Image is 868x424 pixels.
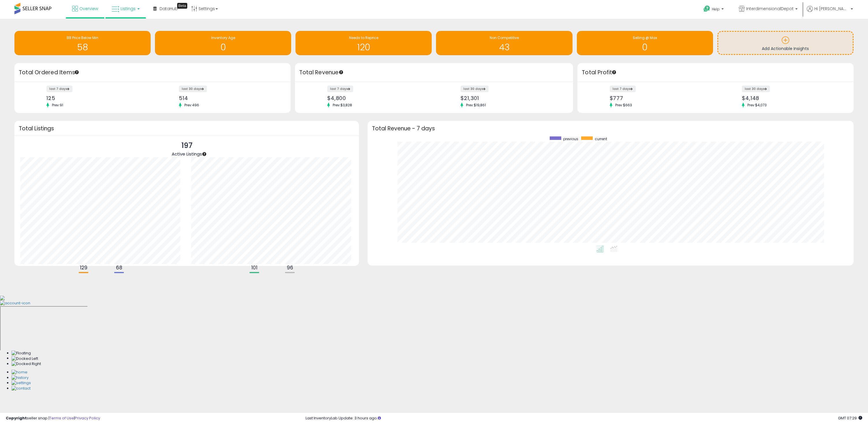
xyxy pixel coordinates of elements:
h3: Total Revenue - 7 days [372,126,849,131]
i: Get Help [703,5,710,12]
label: last 30 days [179,86,207,92]
b: 129 [80,264,87,271]
a: Needs to Reprice 120 [295,31,432,55]
h1: 43 [439,42,569,52]
span: Prev: $19,861 [463,103,489,108]
p: 197 [172,140,202,151]
span: Prev: $663 [612,103,635,108]
span: DataHub [160,6,178,12]
a: Inventory Age 0 [155,31,291,55]
h3: Total Listings [19,126,355,131]
a: Hi [PERSON_NAME] [807,6,853,19]
span: Inventory Age [211,35,235,40]
div: $4,148 [742,95,843,101]
label: last 30 days [461,86,489,92]
span: Active Listings [172,151,202,157]
h1: 0 [580,42,710,52]
span: BB Price Below Min [67,35,98,40]
span: Non Competitive [490,35,519,40]
img: Floating [12,351,31,356]
a: Non Competitive 43 [436,31,572,55]
h3: Total Profit [582,68,849,77]
div: Tooltip anchor [74,70,79,75]
div: Tooltip anchor [177,3,187,9]
span: Hi [PERSON_NAME] [814,6,849,12]
img: Docked Left [12,356,38,362]
a: Add Actionable Insights [718,32,853,54]
div: 125 [46,95,148,101]
label: last 7 days [327,86,353,92]
h3: Total Revenue [299,68,569,77]
label: last 7 days [610,86,636,92]
span: InterdimensionalDepot [746,6,794,12]
b: 96 [287,264,293,271]
span: Add Actionable Insights [762,46,809,51]
b: 101 [251,264,257,271]
span: Prev: $4,073 [744,103,770,108]
b: 68 [116,264,122,271]
div: $777 [610,95,711,101]
div: Tooltip anchor [202,151,207,157]
span: Help [712,7,720,12]
h1: 120 [298,42,429,52]
a: Help [699,1,729,19]
div: 514 [179,95,280,101]
span: Prev: $3,828 [330,103,355,108]
img: History [12,375,29,381]
h1: 58 [17,42,148,52]
span: Overview [79,6,98,12]
label: last 7 days [46,86,72,92]
img: Home [12,370,27,375]
img: Settings [12,380,31,386]
label: last 30 days [742,86,770,92]
div: $4,800 [327,95,430,101]
img: Contact [12,386,31,391]
span: Prev: 496 [182,103,202,108]
div: Tooltip anchor [611,70,617,75]
div: Tooltip anchor [338,70,344,75]
span: Listings [121,6,136,12]
span: previous [563,136,578,141]
h1: 0 [158,42,288,52]
h3: Total Ordered Items [19,68,286,77]
a: BB Price Below Min 58 [14,31,151,55]
div: $21,301 [461,95,563,101]
span: current [595,136,607,141]
span: Prev: 91 [49,103,66,108]
img: Docked Right [12,361,41,367]
span: Selling @ Max [633,35,657,40]
span: Needs to Reprice [349,35,378,40]
a: Selling @ Max 0 [577,31,713,55]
